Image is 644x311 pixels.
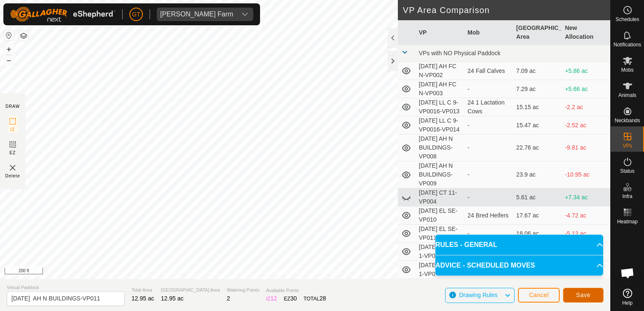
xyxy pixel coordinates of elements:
div: - [467,121,510,130]
span: Mobs [621,67,633,72]
span: GT [132,10,140,19]
div: DRAW [5,103,20,110]
a: Contact Us [314,268,338,276]
span: VPs with NO Physical Paddock [419,50,501,56]
span: Save [576,292,590,298]
h2: VP Area Comparison [403,5,610,15]
td: -2.52 ac [561,116,610,134]
td: +5.86 ac [561,62,610,80]
span: Drawing Rules [459,292,497,298]
a: Privacy Policy [272,268,303,276]
td: [DATE] AH N BUILDINGS-VP008 [416,134,464,161]
div: [PERSON_NAME] Farm [160,11,233,18]
td: 73.64 ac [513,279,562,297]
span: Delete [5,173,20,179]
img: VP [8,163,18,173]
td: +5.66 ac [561,80,610,98]
div: 24 2 plus Lactation Cows [467,279,510,297]
td: [DATE] GT NC 1-VP010 [416,243,464,261]
th: VP [416,20,464,45]
div: TOTAL [303,294,326,303]
td: 18.06 ac [513,225,562,243]
span: Help [622,300,633,306]
button: Cancel [518,288,560,303]
span: Infra [622,194,632,199]
span: Heatmap [617,219,638,224]
span: Neckbands [614,118,640,123]
span: 12 [271,295,277,302]
span: Thoren Farm [157,8,236,21]
div: - [467,193,510,202]
td: [DATE] GT NC 1-VP011 [416,261,464,279]
img: Gallagher Logo [10,7,115,22]
span: 12.95 ac [131,295,154,302]
td: -5.12 ac [561,225,610,243]
td: [DATE] LL C 9-VP0016-VP013 [416,98,464,116]
div: 24 Fall Calves [467,67,510,75]
button: Save [563,288,604,303]
span: VPs [623,143,632,148]
div: - [467,85,510,94]
td: 7.29 ac [513,80,562,98]
td: -9.81 ac [561,134,610,161]
td: [DATE] EL SE-VP010 [416,206,464,225]
td: 17.67 ac [513,206,562,225]
button: – [4,55,14,65]
span: Notifications [614,42,641,47]
th: New Allocation [561,20,610,45]
span: 28 [319,295,326,302]
p-accordion-header: RULES - GENERAL [435,235,603,255]
td: [DATE] AH FC N-VP002 [416,62,464,80]
button: Map Layers [19,31,29,41]
td: -10.95 ac [561,161,610,188]
td: [DATE] LL N 1-VP045 [416,279,464,297]
div: - [467,143,510,152]
div: Open chat [615,260,640,286]
td: -60.69 ac [561,279,610,297]
th: [GEOGRAPHIC_DATA] Area [513,20,562,45]
span: Schedules [615,17,639,22]
span: Watering Points [227,287,259,294]
td: 7.09 ac [513,62,562,80]
div: dropdown trigger [236,8,253,21]
span: Available Points [266,287,326,294]
div: EZ [284,294,297,303]
div: IZ [266,294,277,303]
td: 23.9 ac [513,161,562,188]
td: 22.76 ac [513,134,562,161]
span: 2 [227,295,230,302]
td: [DATE] AH N BUILDINGS-VP009 [416,161,464,188]
span: Cancel [529,292,549,298]
td: -4.72 ac [561,206,610,225]
td: [DATE] LL C 9-VP0016-VP014 [416,116,464,134]
span: RULES - GENERAL [435,240,497,250]
td: [DATE] AH FC N-VP003 [416,80,464,98]
button: Reset Map [4,30,14,40]
span: Status [620,169,634,174]
div: 24 Bred Heifers [467,211,510,220]
p-accordion-header: ADVICE - SCHEDULED MOVES [435,255,603,276]
button: + [4,44,14,54]
span: ADVICE - SCHEDULED MOVES [435,260,535,271]
td: 5.61 ac [513,188,562,206]
th: Mob [464,20,513,45]
div: - [467,229,510,238]
span: IZ [11,126,15,133]
span: 30 [290,295,297,302]
span: Virtual Paddock [7,284,125,291]
span: [GEOGRAPHIC_DATA] Area [161,287,220,294]
span: Total Area [131,287,154,294]
div: 24 1 Lactation Cows [467,98,510,116]
td: 15.47 ac [513,116,562,134]
div: - [467,170,510,179]
span: EZ [10,150,16,156]
td: [DATE] EL SE-VP011 [416,225,464,243]
span: Animals [618,93,636,98]
td: 15.15 ac [513,98,562,116]
span: 12.95 ac [161,295,184,302]
td: +7.34 ac [561,188,610,206]
td: -2.2 ac [561,98,610,116]
td: [DATE] CT 11-VP004 [416,188,464,206]
a: Help [611,285,644,309]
